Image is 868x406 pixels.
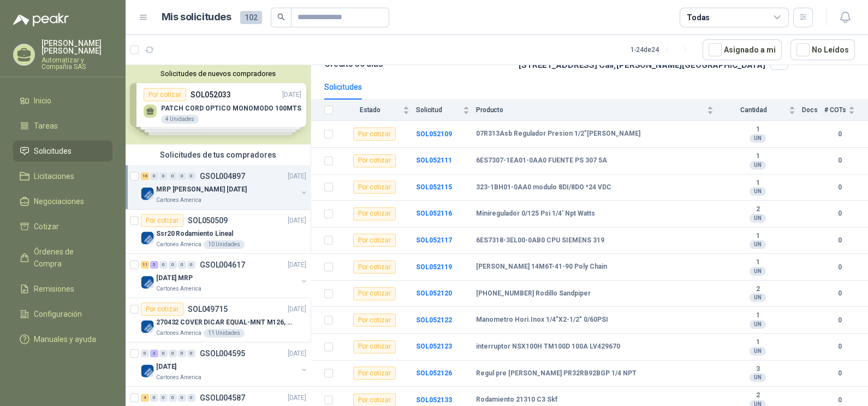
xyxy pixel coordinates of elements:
[277,13,285,21] span: search
[750,373,766,382] div: UN
[13,166,112,187] a: Licitaciones
[824,262,855,272] b: 0
[750,187,766,196] div: UN
[188,305,228,313] p: SOL049715
[476,236,604,245] b: 6ES7318-3EL00-0AB0 CPU SIEMENS 319
[416,343,452,350] a: SOL052123
[750,134,766,143] div: UN
[416,156,452,164] a: SOL052111
[169,350,177,357] div: 0
[141,214,183,227] div: Por cotizar
[416,130,452,138] b: SOL052109
[156,362,176,372] p: [DATE]
[353,207,396,221] div: Por cotizar
[141,258,308,293] a: 11 5 0 0 0 0 GSOL004617[DATE] Company Logo[DATE] MRPCartones America
[200,261,245,269] p: GSOL004617
[156,196,201,205] p: Cartones America
[13,141,112,161] a: Solicitudes
[353,287,396,300] div: Por cotizar
[141,320,154,333] img: Company Logo
[13,90,112,111] a: Inicio
[824,395,855,405] b: 0
[416,210,452,217] a: SOL052116
[720,179,795,188] b: 1
[13,304,112,324] a: Configuración
[34,95,51,107] span: Inicio
[802,100,824,121] th: Docs
[187,350,195,357] div: 0
[126,210,311,254] a: Por cotizarSOL050509[DATE] Company LogoSsr20 Rodamiento LinealCartones America10 Unidades
[188,217,228,224] p: SOL050509
[156,240,201,249] p: Cartones America
[824,315,855,326] b: 0
[824,182,855,193] b: 0
[156,285,201,293] p: Cartones America
[159,261,168,269] div: 0
[353,127,396,141] div: Por cotizar
[750,240,766,249] div: UN
[141,394,149,402] div: 4
[750,347,766,356] div: UN
[159,172,168,180] div: 0
[416,316,452,324] a: SOL052122
[720,106,787,114] span: Cantidad
[178,394,186,402] div: 0
[156,373,201,382] p: Cartones America
[476,316,608,324] b: Manometro Hori.Inox 1/4"X2-1/2" 0/60PSI
[824,368,855,379] b: 0
[824,235,855,246] b: 0
[156,273,193,283] p: [DATE] MRP
[324,81,362,93] div: Solicitudes
[476,263,607,271] b: [PERSON_NAME] 14M6T-41-90 Poly Chain
[34,170,74,182] span: Licitaciones
[416,289,452,297] a: SOL052120
[156,229,233,239] p: Ssr20 Rodamiento Lineal
[288,171,306,182] p: [DATE]
[416,236,452,244] b: SOL052117
[34,145,72,157] span: Solicitudes
[720,205,795,214] b: 2
[150,350,158,357] div: 3
[353,181,396,194] div: Por cotizar
[34,221,59,233] span: Cotizar
[200,172,245,180] p: GSOL004897
[169,261,177,269] div: 0
[720,100,802,121] th: Cantidad
[187,172,195,180] div: 0
[790,39,855,60] button: No Leídos
[824,155,855,166] b: 0
[178,261,186,269] div: 0
[141,187,154,200] img: Company Logo
[824,106,846,114] span: # COTs
[750,214,766,223] div: UN
[416,183,452,191] a: SOL052115
[519,60,765,69] p: [STREET_ADDRESS] Cali , [PERSON_NAME][GEOGRAPHIC_DATA]
[141,231,154,245] img: Company Logo
[13,13,69,26] img: Logo peakr
[824,341,855,352] b: 0
[126,144,311,165] div: Solicitudes de tus compradores
[288,349,306,359] p: [DATE]
[720,365,795,374] b: 3
[141,347,308,382] a: 0 3 0 0 0 0 GSOL004595[DATE] Company Logo[DATE]Cartones America
[288,260,306,270] p: [DATE]
[353,234,396,247] div: Por cotizar
[141,170,308,205] a: 16 0 0 0 0 0 GSOL004897[DATE] Company LogoMRP [PERSON_NAME] [DATE]Cartones America
[34,308,82,320] span: Configuración
[476,289,591,298] b: [PHONE_NUMBER] Rodillo Sandpiper
[34,120,58,132] span: Tareas
[720,125,795,134] b: 1
[41,39,112,55] p: [PERSON_NAME] [PERSON_NAME]
[34,283,74,295] span: Remisiones
[130,69,306,78] button: Solicitudes de nuevos compradores
[34,333,96,345] span: Manuales y ayuda
[720,311,795,320] b: 1
[687,11,710,24] div: Todas
[476,210,595,218] b: Miniregulador 0/125 Psi 1/4' Npt Watts
[150,394,158,402] div: 0
[204,329,245,338] div: 11 Unidades
[476,396,557,404] b: Rodamiento 21310 C3 Skf
[141,261,149,269] div: 11
[720,391,795,400] b: 2
[159,394,168,402] div: 0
